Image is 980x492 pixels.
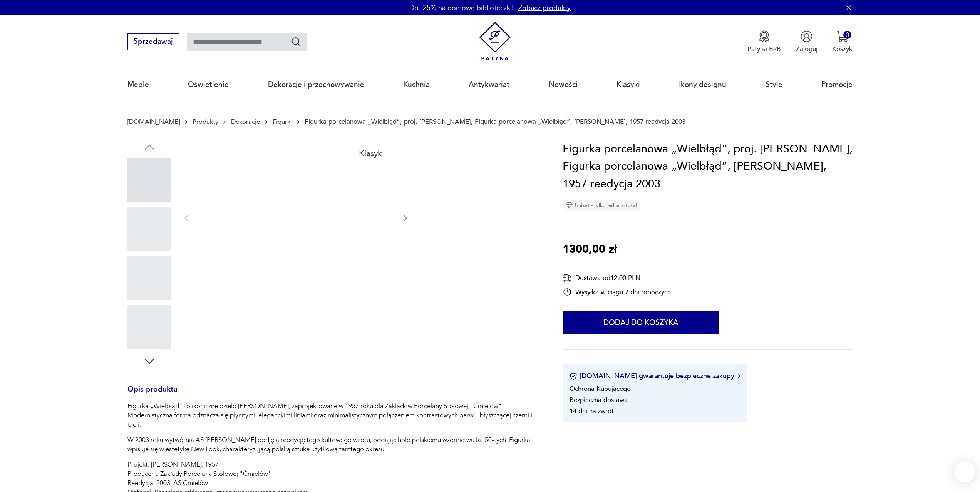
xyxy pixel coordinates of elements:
[193,118,218,125] a: Produkty
[127,435,540,454] p: W 2003 roku wytwórnia AS [PERSON_NAME] podjęła reedycję tego kultowego wzoru, oddając hołd polski...
[188,67,229,102] a: Oświetlenie
[563,287,671,297] div: Wysyłka w ciągu 7 dni roboczych
[268,67,364,102] a: Dekoracje i przechowywanie
[127,33,179,50] button: Sprzedawaj
[832,45,853,53] p: Koszyk
[796,45,818,53] p: Zaloguj
[563,140,853,193] h1: Figurka porcelanowa „Wielbłąd”, proj. [PERSON_NAME], Figurka porcelanowa „Wielbłąd”, [PERSON_NAME...
[747,45,781,53] p: Patyna B2B
[679,67,726,102] a: Ikony designu
[563,273,671,283] div: Dostawa od 12,00 PLN
[570,395,628,404] li: Bezpieczna dostawa
[563,241,617,259] p: 1300,00 zł
[836,30,848,42] img: Ikona koszyka
[273,118,292,125] a: Figurki
[801,30,812,42] img: Ikonka użytkownika
[127,402,540,429] p: Figurka „Wielbłąd” to ikoniczne dzieło [PERSON_NAME], zaprojektowane w 1957 roku dla Zakładów Por...
[747,30,781,53] a: Ikona medaluPatyna B2B
[766,67,782,102] a: Style
[476,22,514,61] img: Patyna - sklep z meblami i dekoracjami vintage
[353,144,387,163] div: Klasyk
[843,31,851,39] div: 0
[570,407,614,415] li: 14 dni na zwrot
[199,140,392,295] img: Zdjęcie produktu Figurka porcelanowa „Wielbłąd”, proj. Lubomir Tomaszewski, Figurka porcelanowa „...
[954,461,975,483] iframe: Smartsupp widget button
[832,30,853,53] button: 0Koszyk
[570,371,740,381] button: [DOMAIN_NAME] gwarantuje bezpieczne zakupy
[127,118,180,125] a: [DOMAIN_NAME]
[616,67,640,102] a: Klasyki
[563,273,572,283] img: Ikona dostawy
[566,202,573,209] img: Ikona diamentu
[549,67,578,102] a: Nowości
[518,3,571,13] a: Zobacz produkty
[738,374,740,378] img: Ikona strzałki w prawo
[127,67,149,102] a: Meble
[570,384,631,393] li: Ochrona Kupującego
[231,118,260,125] a: Dekoracje
[403,67,430,102] a: Kuchnia
[570,372,577,380] img: Ikona certyfikatu
[796,30,818,53] button: Zaloguj
[127,387,540,402] h3: Opis produktu
[821,67,853,102] a: Promocje
[291,36,302,47] button: Szukaj
[563,200,640,211] div: Unikat - tylko jedna sztuka!
[127,39,179,45] a: Sprzedawaj
[305,118,685,125] p: Figurka porcelanowa „Wielbłąd”, proj. [PERSON_NAME], Figurka porcelanowa „Wielbłąd”, [PERSON_NAME...
[563,311,719,334] button: Dodaj do koszyka
[758,30,770,42] img: Ikona medalu
[747,30,781,53] button: Patyna B2B
[409,3,514,13] p: Do -25% na domowe biblioteczki!
[469,67,509,102] a: Antykwariat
